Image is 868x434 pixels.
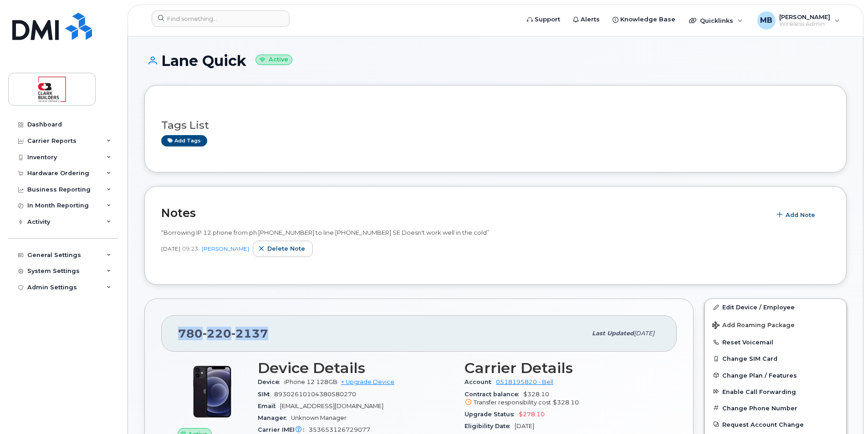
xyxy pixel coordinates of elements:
span: Carrier IMEI [258,426,309,433]
span: Delete note [267,244,305,253]
span: Unknown Manager [291,414,347,421]
button: Change Plan / Features [705,367,846,384]
span: iPhone 12 128GB [284,378,337,385]
span: Transfer responsibility cost [474,399,551,406]
span: Add Note [786,211,815,219]
h1: Lane Quick [144,53,847,69]
button: Enable Call Forwarding [705,384,846,400]
span: Add Roaming Package [712,322,795,330]
span: Contract balance [465,391,523,398]
button: Delete note [253,241,313,257]
span: 2137 [231,327,268,340]
h3: Tags List [161,120,830,131]
button: Request Account Change [705,416,846,433]
span: 220 [203,327,231,340]
h3: Device Details [258,360,454,376]
h3: Carrier Details [465,360,660,376]
a: Edit Device / Employee [705,299,846,315]
button: Reset Voicemail [705,334,846,350]
h2: Notes [161,206,766,220]
span: $328.10 [553,399,579,406]
span: Upgrade Status [465,411,519,418]
span: Eligibility Date [465,423,515,429]
span: “Borrowing IP 12 phone from ph [PHONE_NUMBER] to line [PHONE_NUMBER] SE Doesn't work well in the ... [161,229,489,236]
button: Change SIM Card [705,350,846,367]
span: Manager [258,414,291,421]
a: 0518195820 - Bell [496,378,553,385]
a: Add tags [161,135,207,146]
span: Last updated [592,330,634,337]
span: [DATE] [515,423,534,429]
span: Change Plan / Features [722,372,797,378]
iframe: Messenger Launcher [828,394,861,427]
a: + Upgrade Device [341,378,394,385]
span: $328.10 [465,391,660,407]
small: Active [255,55,292,65]
img: iPhone_12.jpg [185,364,240,419]
span: 89302610104380580270 [274,391,356,398]
span: Account [465,378,496,385]
span: Enable Call Forwarding [722,388,796,395]
a: [PERSON_NAME] [202,245,249,252]
span: 09:23 [182,245,198,252]
span: [EMAIL_ADDRESS][DOMAIN_NAME] [280,403,383,409]
span: [DATE] [634,330,654,337]
button: Change Phone Number [705,400,846,416]
span: SIM [258,391,274,398]
button: Add Note [771,207,823,223]
span: Email [258,403,280,409]
button: Add Roaming Package [705,315,846,334]
span: [DATE] [161,245,180,252]
span: Device [258,378,284,385]
span: 780 [178,327,268,340]
span: $278.10 [519,411,545,418]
